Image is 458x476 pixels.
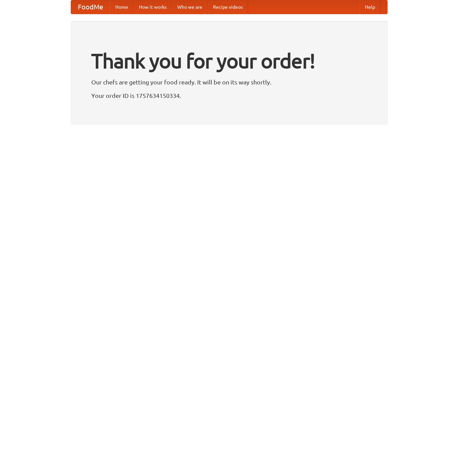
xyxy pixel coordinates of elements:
a: Home [110,0,133,14]
a: Recipe videos [208,0,248,14]
h1: Thank you for your order! [91,45,367,77]
p: Your order ID is 1757634150334. [91,90,367,101]
a: Who we are [172,0,208,14]
a: FoodMe [71,0,110,14]
a: Help [360,0,380,14]
a: How it works [133,0,172,14]
p: Our chefs are getting your food ready. It will be on its way shortly. [91,77,367,87]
